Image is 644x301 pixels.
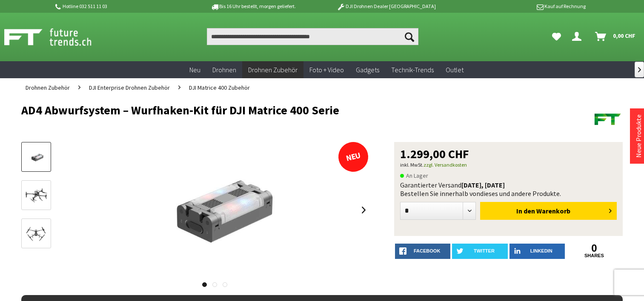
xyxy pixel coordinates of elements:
[461,181,505,189] b: [DATE], [DATE]
[480,202,617,220] button: In den Warenkorb
[638,67,641,72] span: 
[509,244,565,259] a: LinkedIn
[185,78,254,97] a: DJI Matrice 400 Zubehör
[634,114,643,158] a: Neue Produkte
[569,28,588,45] a: Dein Konto
[24,149,49,166] img: Vorschau: AD4 Abwurfsystem – Wurfhaken-Kit für DJI Matrice 400 Serie
[4,26,110,48] img: Shop Futuretrends - zur Startseite wechseln
[446,65,464,74] span: Outlet
[567,253,622,258] a: shares
[395,244,450,259] a: facebook
[530,248,552,253] span: LinkedIn
[391,65,434,74] span: Technik-Trends
[85,78,174,97] a: DJI Enterprise Drohnen Zubehör
[212,65,236,74] span: Drohnen
[242,61,303,79] a: Drohnen Zubehör
[54,1,187,11] p: Hotline 032 511 11 03
[516,207,535,215] span: In den
[453,1,586,11] p: Kauf auf Rechnung
[536,207,570,215] span: Warenkorb
[440,61,469,79] a: Outlet
[21,78,74,97] a: Drohnen Zubehör
[400,148,469,160] span: 1.299,00 CHF
[189,84,250,91] span: DJI Matrice 400 Zubehör
[320,1,452,11] p: DJI Drohnen Dealer [GEOGRAPHIC_DATA]
[89,84,170,91] span: DJI Enterprise Drohnen Zubehör
[303,61,350,79] a: Foto + Video
[414,248,440,253] span: facebook
[187,1,320,11] p: Bis 16 Uhr bestellt, morgen geliefert.
[350,61,385,79] a: Gadgets
[356,65,379,74] span: Gadgets
[206,61,242,79] a: Drohnen
[424,162,467,168] a: zzgl. Versandkosten
[548,28,565,45] a: Meine Favoriten
[309,65,344,74] span: Foto + Video
[401,28,418,45] button: Suchen
[400,160,617,170] p: inkl. MwSt.
[400,170,428,181] span: An Lager
[385,61,440,79] a: Technik-Trends
[613,29,635,43] span: 0,00 CHF
[115,142,315,278] img: AD4 Abwurfsystem – Wurfhaken-Kit für DJI Matrice 400 Serie
[207,28,419,45] input: Produkt, Marke, Kategorie, EAN, Artikelnummer…
[183,61,206,79] a: Neu
[189,65,200,74] span: Neu
[21,104,502,116] h1: AD4 Abwurfsystem – Wurfhaken-Kit für DJI Matrice 400 Serie
[26,84,70,91] span: Drohnen Zubehör
[593,104,623,133] img: Futuretrends
[474,248,495,253] span: twitter
[400,181,617,198] div: Garantierter Versand Bestellen Sie innerhalb von dieses und andere Produkte.
[452,244,507,259] a: twitter
[592,28,640,45] a: Warenkorb
[567,244,622,253] a: 0
[248,65,298,74] span: Drohnen Zubehör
